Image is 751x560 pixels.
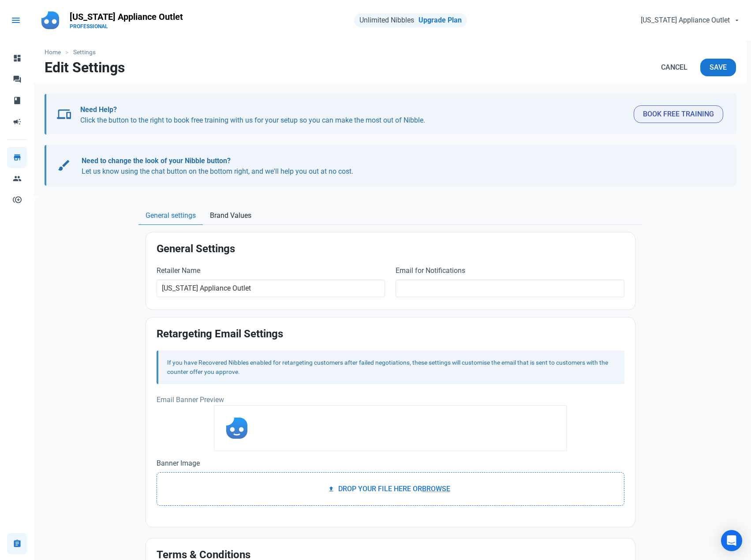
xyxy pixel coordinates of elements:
a: control_point_duplicate [7,189,27,210]
a: [US_STATE] Appliance OutletPROFESSIONAL [64,7,188,34]
span: Unlimited Nibbles [359,16,414,24]
span: brush [57,158,71,172]
a: people [7,168,27,189]
h2: Retargeting Email Settings [157,328,624,340]
label: Banner Image [157,458,624,469]
label: Drop your file here or [334,480,453,498]
p: Email Banner Preview [157,395,624,405]
span: [US_STATE] Appliance Outlet [641,15,730,26]
span: Cancel [661,62,687,73]
div: Open Intercom Messenger [721,530,742,551]
span: people [13,173,22,182]
a: book [7,90,27,111]
span: Book Free Training [643,109,714,119]
span: Brand Values [210,210,251,221]
a: Upgrade Plan [418,16,462,24]
span: Browse [422,485,450,493]
nav: breadcrumbs [34,41,747,59]
span: General settings [146,210,196,221]
button: Book Free Training [634,105,723,123]
a: campaign [7,111,27,132]
button: [US_STATE] Appliance Outlet [633,11,746,29]
span: assignment [13,538,22,547]
a: dashboard [7,48,27,69]
h2: General Settings [157,243,624,255]
div: If you have Recovered Nibbles enabled for retargeting customers after failed negotiations, these ... [167,358,615,377]
span: campaign [13,116,22,125]
h1: Edit Settings [45,60,125,75]
p: Click the button to the right to book free training with us for your setup so you can make the mo... [80,105,627,126]
p: Let us know using the chat button on the bottom right, and we'll help you out at no cost. [82,156,715,177]
a: forum [7,69,27,90]
label: Email for Notifications [396,265,624,276]
span: store [13,152,22,161]
a: assignment [7,533,27,554]
a: store [7,147,27,168]
a: Home [45,48,65,57]
span: book [13,95,22,104]
span: control_point_duplicate [13,194,22,203]
label: Retailer Name [157,265,385,276]
a: Cancel [652,59,697,76]
span: Save [710,62,727,73]
span: dashboard [13,53,22,62]
p: PROFESSIONAL [70,23,183,30]
p: [US_STATE] Appliance Outlet [70,11,183,23]
b: Need Help? [80,105,117,114]
b: Need to change the look of your Nibble button? [82,157,231,165]
button: Save [700,59,736,76]
span: devices [57,107,71,121]
span: menu [11,15,21,26]
span: forum [13,74,22,83]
